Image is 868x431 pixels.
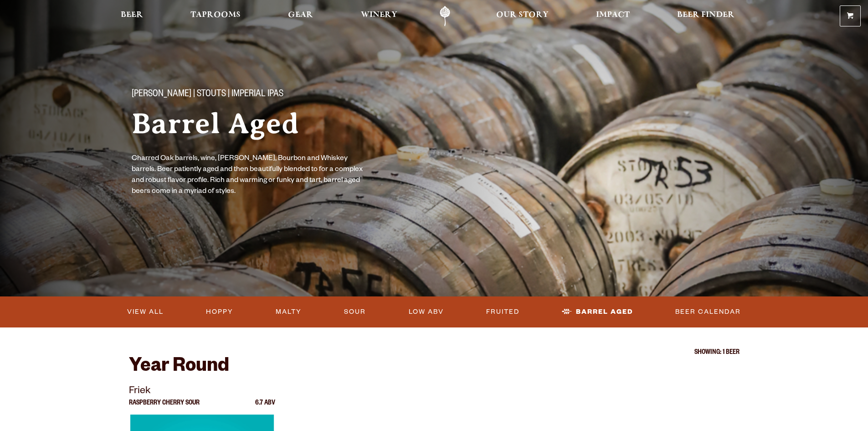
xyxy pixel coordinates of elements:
span: [PERSON_NAME] | Stouts | Imperial IPAs [132,89,283,101]
span: Winery [361,11,397,19]
a: Barrel Aged [558,301,637,322]
a: Winery [355,6,403,26]
p: Charred Oak barrels, wine, [PERSON_NAME], Bourbon and Whiskey barrels. Beer patiently aged and th... [132,154,365,197]
a: Fruited [483,301,523,322]
a: Gear [282,6,319,26]
p: Friek [129,384,276,400]
p: 6.7 ABV [255,400,275,415]
a: Odell Home [428,6,462,26]
span: Gear [288,11,313,19]
a: Beer Calendar [672,301,745,322]
a: Beer Finder [671,6,740,26]
a: View All [123,301,167,322]
span: Taprooms [190,11,241,19]
a: Hoppy [202,301,237,322]
p: Showing: 1 Beer [129,349,740,357]
a: Our Story [490,6,555,26]
span: Impact [596,11,630,19]
span: Beer Finder [677,11,734,19]
a: Sour [340,301,370,322]
span: Beer [121,11,143,19]
a: Beer [115,6,149,26]
a: Taprooms [185,6,247,26]
p: Raspberry Cherry Sour [129,400,200,415]
a: Low ABV [405,301,447,322]
h1: Barrel Aged [132,108,416,139]
span: Our Story [496,11,549,19]
h2: Year Round [129,357,740,379]
a: Malty [272,301,305,322]
a: Impact [590,6,636,26]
